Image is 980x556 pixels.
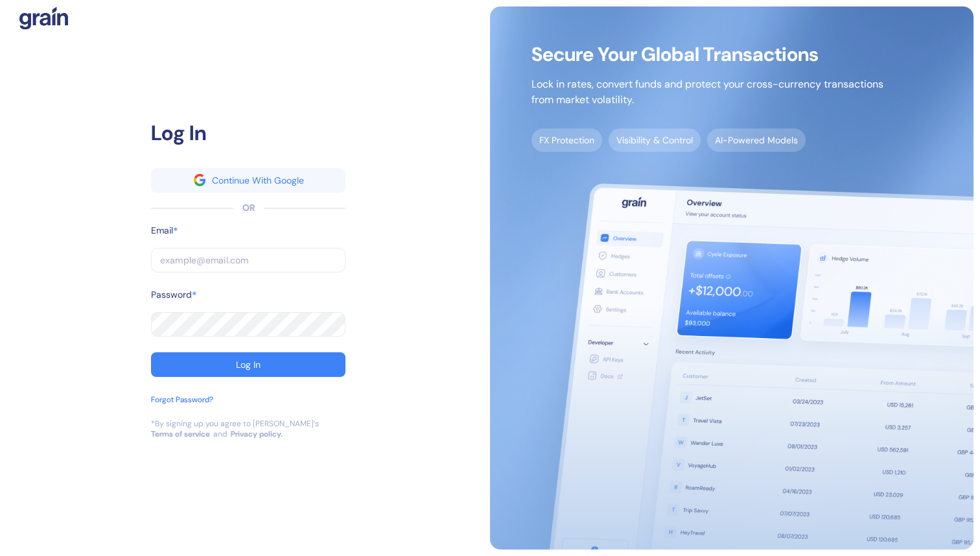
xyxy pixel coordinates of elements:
[531,48,883,61] span: Secure Your Global Transactions
[236,360,261,369] div: Log In
[490,6,974,550] img: signup-main-image
[151,168,345,193] button: googleContinue With Google
[151,394,213,405] div: Forgot Password?
[19,6,68,30] img: logo
[531,128,602,152] span: FX Protection
[212,176,304,185] div: Continue With Google
[151,429,210,439] a: Terms of service
[242,201,255,215] div: OR
[151,288,192,302] label: Password
[151,394,213,418] button: Forgot Password?
[151,418,319,429] div: *By signing up you agree to [PERSON_NAME]’s
[531,77,883,108] p: Lock in rates, convert funds and protect your cross-currency transactions from market volatility.
[194,174,205,186] img: google
[151,352,345,377] button: Log In
[213,429,227,439] div: and
[609,128,701,152] span: Visibility & Control
[231,429,283,439] a: Privacy policy.
[151,224,173,237] label: Email
[151,248,345,272] input: example@email.com
[151,117,345,149] div: Log In
[707,128,806,152] span: AI-Powered Models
